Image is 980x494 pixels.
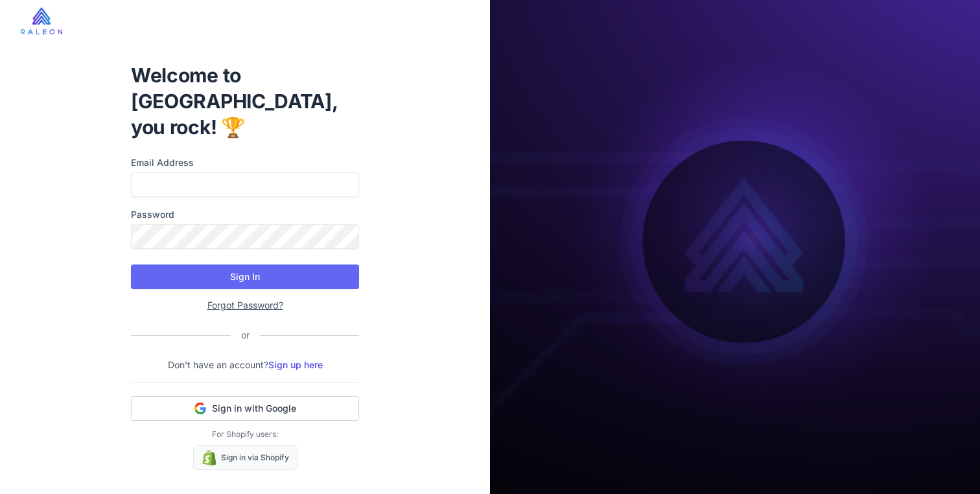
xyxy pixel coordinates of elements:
div: or [231,328,260,342]
p: Don't have an account? [131,358,359,372]
a: Sign in via Shopify [193,445,297,470]
label: Password [131,207,359,222]
a: Sign up here [268,359,323,370]
button: Sign In [131,265,359,289]
p: For Shopify users: [131,429,359,440]
button: Sign in with Google [131,396,359,421]
h1: Welcome to [GEOGRAPHIC_DATA], you rock! 🏆 [131,62,359,140]
label: Email Address [131,156,359,170]
img: raleon-logo-whitebg.9aac0268.jpg [21,7,62,34]
a: Forgot Password? [207,300,283,311]
span: Sign in with Google [212,402,296,415]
